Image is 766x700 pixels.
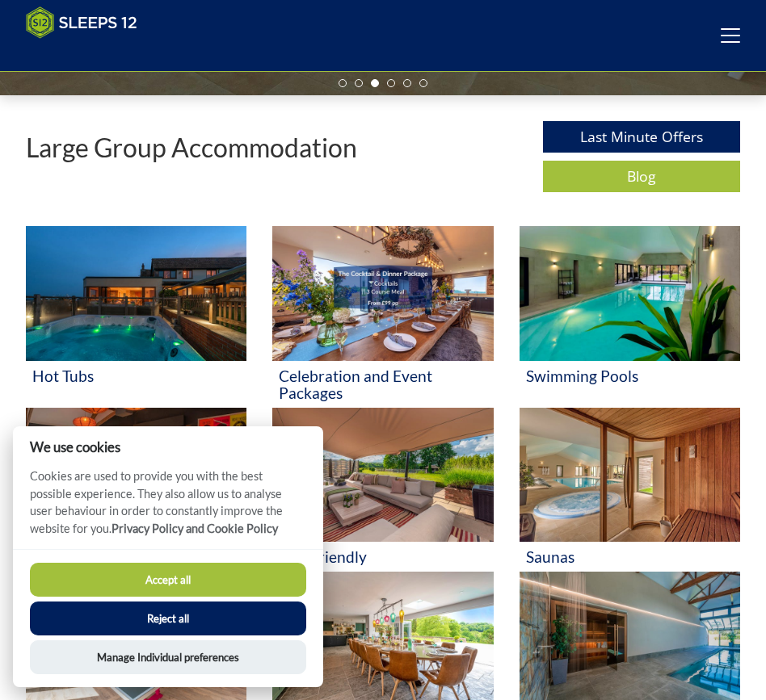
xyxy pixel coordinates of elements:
[26,133,357,161] p: Large Group Accommodation
[30,601,306,635] button: Reject all
[26,408,246,542] img: 'Cinemas or Movie Rooms' - Large Group Accommodation Holiday Ideas
[520,408,740,542] img: 'Saunas' - Large Group Accommodation Holiday Ideas
[520,408,740,572] a: 'Saunas' - Large Group Accommodation Holiday Ideas Saunas
[279,548,486,565] h3: Dog Friendly
[26,226,246,360] img: 'Hot Tubs' - Large Group Accommodation Holiday Ideas
[30,563,306,597] button: Accept all
[520,226,740,360] img: 'Swimming Pools' - Large Group Accommodation Holiday Ideas
[30,640,306,674] button: Manage Individual preferences
[112,522,278,535] a: Privacy Policy and Cookie Policy
[26,226,246,408] a: 'Hot Tubs' - Large Group Accommodation Holiday Ideas Hot Tubs
[543,161,740,192] a: Blog
[272,408,493,542] img: 'Dog Friendly' - Large Group Accommodation Holiday Ideas
[272,226,493,408] a: 'Celebration and Event Packages' - Large Group Accommodation Holiday Ideas Celebration and Event ...
[526,548,734,565] h3: Saunas
[526,367,734,384] h3: Swimming Pools
[32,367,240,384] h3: Hot Tubs
[18,48,187,62] iframe: Customer reviews powered by Trustpilot
[13,467,323,549] p: Cookies are used to provide you with the best possible experience. They also allow us to analyse ...
[279,367,486,401] h3: Celebration and Event Packages
[26,408,246,572] a: 'Cinemas or Movie Rooms' - Large Group Accommodation Holiday Ideas Cinemas or Movie Rooms
[520,226,740,408] a: 'Swimming Pools' - Large Group Accommodation Holiday Ideas Swimming Pools
[26,6,137,39] img: Sleeps 12
[272,408,493,572] a: 'Dog Friendly' - Large Group Accommodation Holiday Ideas Dog Friendly
[13,439,323,455] h2: We use cookies
[272,226,493,360] img: 'Celebration and Event Packages' - Large Group Accommodation Holiday Ideas
[543,121,740,153] a: Last Minute Offers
